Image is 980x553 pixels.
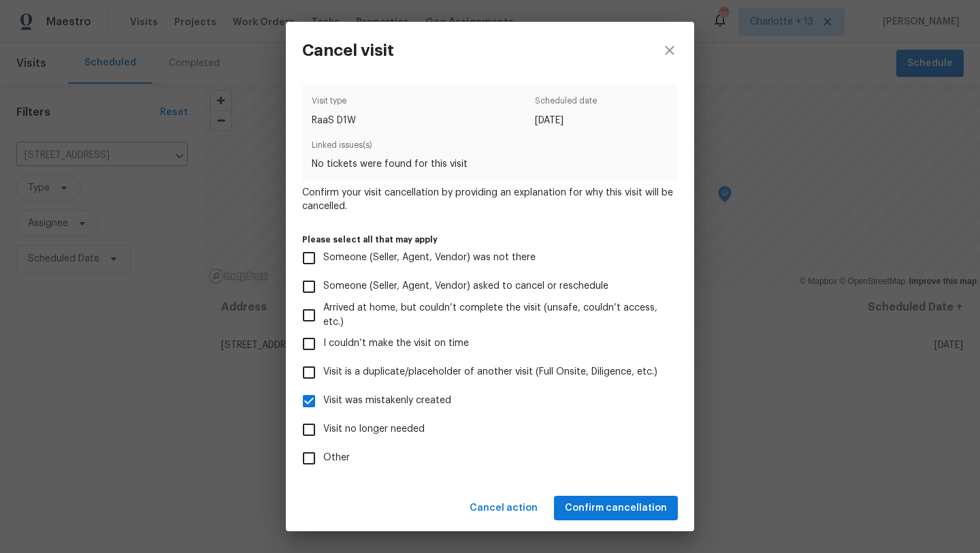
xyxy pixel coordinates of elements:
button: close [645,22,694,79]
span: Scheduled date [535,94,597,113]
span: Someone (Seller, Agent, Vendor) was not there [323,251,536,265]
span: I couldn’t make the visit on time [323,336,469,351]
span: [DATE] [535,114,597,127]
span: Linked issues(s) [312,138,668,157]
span: RaaS D1W [312,114,356,127]
button: Cancel action [464,496,543,521]
span: Confirm cancellation [565,500,667,517]
span: Visit type [312,94,356,113]
span: Visit was mistakenly created [323,394,451,408]
h3: Cancel visit [302,41,394,60]
label: Please select all that may apply [302,236,678,244]
span: Confirm your visit cancellation by providing an explanation for why this visit will be cancelled. [302,186,678,213]
span: Cancel action [470,500,538,517]
span: No tickets were found for this visit [312,157,668,171]
span: Arrived at home, but couldn’t complete the visit (unsafe, couldn’t access, etc.) [323,301,667,330]
span: Visit is a duplicate/placeholder of another visit (Full Onsite, Diligence, etc.) [323,365,657,379]
span: Other [323,451,350,465]
span: Visit no longer needed [323,422,425,437]
button: Confirm cancellation [554,496,678,521]
span: Someone (Seller, Agent, Vendor) asked to cancel or reschedule [323,279,608,294]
